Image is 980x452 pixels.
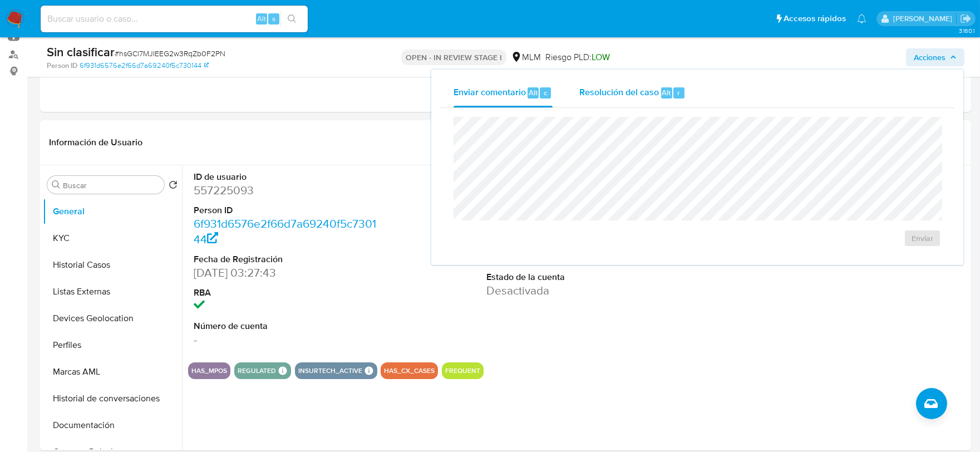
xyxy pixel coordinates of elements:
[486,283,671,298] dd: Desactivada
[914,48,945,66] span: Acciones
[959,26,974,35] span: 3.160.1
[662,87,671,98] span: Alt
[280,11,303,27] button: search-icon
[893,13,956,24] p: dalia.goicochea@mercadolibre.com.mx
[43,225,182,252] button: KYC
[43,305,182,332] button: Devices Geolocation
[43,332,182,358] button: Perfiles
[43,385,182,412] button: Historial de conversaciones
[43,252,182,278] button: Historial Casos
[194,171,378,183] dt: ID de usuario
[194,265,378,281] dd: [DATE] 03:27:43
[49,137,142,148] h1: Información de Usuario
[63,180,160,190] input: Buscar
[43,358,182,385] button: Marcas AML
[169,180,178,193] button: Volver al orden por defecto
[960,13,972,24] a: Salir
[115,48,225,59] span: # hsGCl7MJIEEG2w3RqZb0F2PN
[194,287,378,299] dt: RBA
[47,61,77,71] b: Person ID
[529,87,538,98] span: Alt
[52,180,61,189] button: Buscar
[592,51,610,63] span: LOW
[43,278,182,305] button: Listas Externas
[194,253,378,266] dt: Fecha de Registración
[906,48,964,66] button: Acciones
[857,14,866,23] a: Notificaciones
[43,412,182,439] button: Documentación
[401,50,506,65] p: OPEN - IN REVIEW STAGE I
[579,86,659,99] span: Resolución del caso
[545,51,610,63] span: Riesgo PLD:
[194,320,378,332] dt: Número de cuenta
[454,86,526,99] span: Enviar comentario
[544,87,547,98] span: c
[272,13,275,24] span: s
[47,43,115,61] b: Sin clasificar
[194,204,378,217] dt: Person ID
[41,12,308,26] input: Buscar usuario o caso...
[486,271,671,283] dt: Estado de la cuenta
[194,332,378,347] dd: -
[784,13,846,24] span: Accesos rápidos
[511,51,541,63] div: MLM
[43,198,182,225] button: General
[194,215,376,247] a: 6f931d6576e2f66d7a69240f5c730144
[80,61,209,71] a: 6f931d6576e2f66d7a69240f5c730144
[257,13,266,24] span: Alt
[677,87,680,98] span: r
[194,183,378,198] dd: 557225093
